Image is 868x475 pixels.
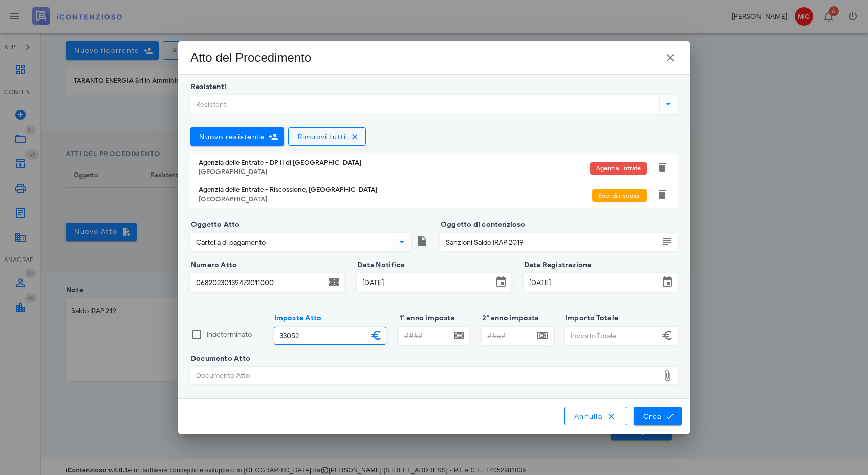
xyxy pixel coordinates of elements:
[354,260,405,270] label: Data Notifica
[190,127,284,146] button: Nuovo resistente
[564,407,627,425] button: Annulla
[297,133,346,141] span: Rimuovi tutti
[656,188,668,201] button: Elimina
[191,368,659,384] div: Documento Atto
[190,50,311,66] div: Atto del Procedimento
[399,327,451,344] input: ####
[191,96,657,113] input: Resistenti
[188,260,237,270] label: Numero Atto
[199,186,592,194] div: Agenzia delle Entrate - Riscossione, [GEOGRAPHIC_DATA]
[521,260,592,270] label: Data Registrazione
[207,330,262,340] label: Indeterminato
[643,412,672,421] span: Crea
[188,220,240,230] label: Oggetto Atto
[574,412,618,421] span: Annulla
[441,233,659,251] input: Oggetto di contenzioso
[199,168,590,176] div: [GEOGRAPHIC_DATA]
[199,195,592,203] div: [GEOGRAPHIC_DATA]
[188,354,250,364] label: Documento Atto
[199,159,590,167] div: Agenzia delle Entrate - DP II di [GEOGRAPHIC_DATA]
[438,220,526,230] label: Oggetto di contenzioso
[479,313,539,323] label: 2° anno imposta
[199,133,265,141] span: Nuovo resistente
[188,82,226,92] label: Resistenti
[191,233,390,251] input: Oggetto Atto
[271,313,322,323] label: Imposte Atto
[191,274,326,291] input: Numero Atto
[482,327,534,344] input: ####
[634,407,682,425] button: Crea
[656,161,668,174] button: Elimina
[562,313,618,323] label: Importo Totale
[274,327,368,344] input: Imposte Atto
[598,189,641,202] span: Soc. di riscoss.
[566,327,659,344] input: Importo Totale
[288,127,366,146] button: Rimuovi tutti
[396,313,455,323] label: 1° anno imposta
[596,162,641,175] span: Agenzia Entrate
